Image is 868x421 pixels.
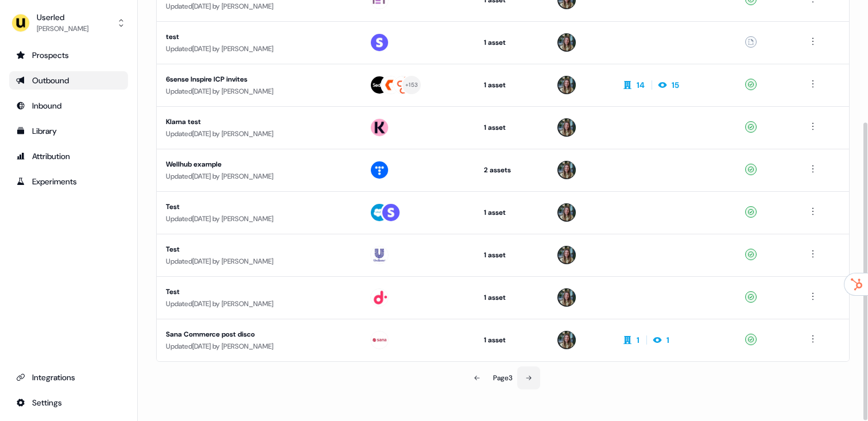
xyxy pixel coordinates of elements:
div: Outbound [16,75,121,86]
a: Go to integrations [9,368,128,387]
a: Go to attribution [9,147,128,165]
div: 1 [666,334,669,346]
div: 1 asset [484,79,539,91]
div: Attribution [16,150,121,162]
div: Test [166,201,351,213]
a: Go to templates [9,122,128,140]
div: Updated [DATE] by [PERSON_NAME] [166,1,351,12]
div: Updated [DATE] by [PERSON_NAME] [166,86,351,97]
div: 1 asset [484,122,539,133]
div: Userled [37,11,88,23]
img: Charlotte [557,331,576,349]
div: 1 asset [484,37,539,48]
img: Charlotte [557,118,576,137]
div: Updated [DATE] by [PERSON_NAME] [166,128,351,140]
div: [PERSON_NAME] [37,23,88,34]
div: Prospects [16,49,121,61]
a: Go to Inbound [9,96,128,115]
div: Integrations [16,372,121,383]
div: Inbound [16,100,121,111]
img: Charlotte [557,33,576,52]
a: Go to experiments [9,172,128,191]
div: Updated [DATE] by [PERSON_NAME] [166,171,351,182]
div: Updated [DATE] by [PERSON_NAME] [166,341,351,352]
div: Updated [DATE] by [PERSON_NAME] [166,213,351,225]
div: 1 asset [484,207,539,218]
a: Go to outbound experience [9,71,128,90]
img: Charlotte [557,76,576,94]
button: Userled[PERSON_NAME] [9,9,128,37]
div: 1 [637,334,640,346]
img: Charlotte [557,203,576,222]
div: Library [16,125,121,137]
img: Charlotte [557,288,576,307]
a: Go to prospects [9,46,128,64]
div: Wellhub example [166,159,351,170]
div: Updated [DATE] by [PERSON_NAME] [166,298,351,310]
img: Charlotte [557,246,576,264]
div: 1 asset [484,249,539,261]
div: Sana Commerce post disco [166,329,351,340]
div: Klarna test [166,116,351,128]
div: Test [166,244,351,255]
div: 15 [672,79,679,91]
div: Test [166,286,351,298]
div: 2 assets [484,164,539,176]
div: 14 [637,79,645,91]
div: Experiments [16,176,121,187]
div: 6sense Inspire ICP invites [166,74,351,85]
div: 1 asset [484,292,539,303]
img: Charlotte [557,161,576,179]
div: Updated [DATE] by [PERSON_NAME] [166,43,351,55]
div: test [166,31,351,43]
a: Go to integrations [9,393,128,412]
div: Updated [DATE] by [PERSON_NAME] [166,256,351,267]
div: Page 3 [493,372,513,384]
div: 1 asset [484,334,539,346]
div: + 153 [405,80,418,90]
div: Settings [16,397,121,408]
